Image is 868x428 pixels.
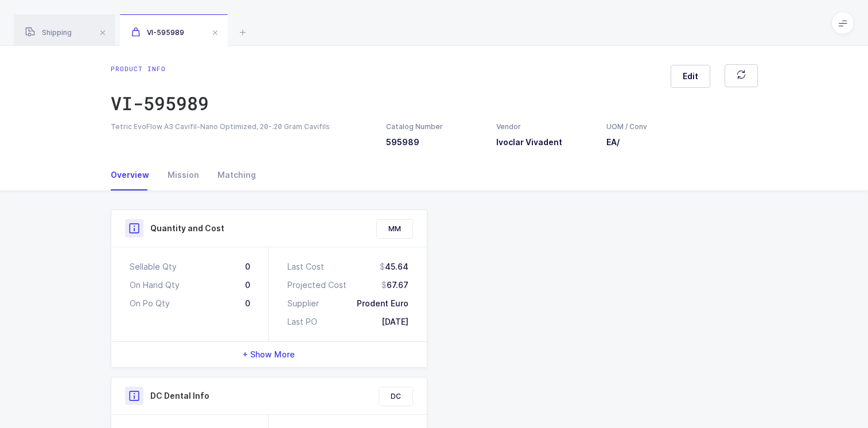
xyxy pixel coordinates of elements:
[111,342,427,367] div: + Show More
[111,159,158,190] div: Overview
[131,28,184,37] span: VI-595989
[617,137,620,147] span: /
[606,122,648,132] div: UOM / Conv
[683,71,698,82] span: Edit
[287,261,324,273] div: Last Cost
[671,65,710,88] button: Edit
[245,279,250,291] div: 0
[382,316,408,328] div: [DATE]
[379,387,412,406] div: DC
[287,279,347,291] div: Projected Cost
[287,298,319,309] div: Supplier
[496,122,593,132] div: Vendor
[150,390,209,402] h3: DC Dental Info
[130,261,177,273] div: Sellable Qty
[150,223,224,234] h3: Quantity and Cost
[380,261,408,273] div: 45.64
[245,261,250,273] div: 0
[243,349,295,360] span: + Show More
[496,137,593,148] h3: Ivoclar Vivadent
[208,159,256,190] div: Matching
[130,279,180,291] div: On Hand Qty
[111,122,372,132] div: Tetric EvoFlow A3 Cavifil-Nano Optimized, 20-.20 Gram Cavifils
[158,159,208,190] div: Mission
[25,28,72,37] span: Shipping
[357,298,408,309] div: Prodent Euro
[111,64,209,73] div: Product info
[245,298,250,309] div: 0
[377,220,412,238] div: MM
[130,298,170,309] div: On Po Qty
[382,279,408,291] div: 67.67
[287,316,317,328] div: Last PO
[606,137,648,148] h3: EA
